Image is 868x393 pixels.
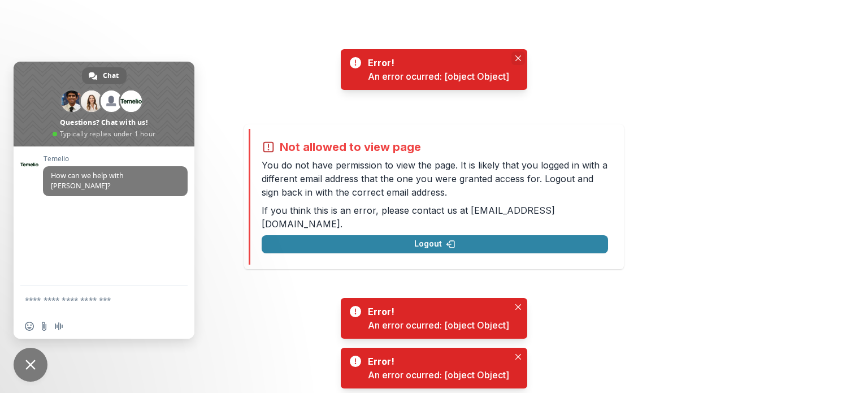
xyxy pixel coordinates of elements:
span: Send a file [40,322,49,331]
a: [EMAIL_ADDRESS][DOMAIN_NAME] [262,205,555,230]
div: An error ocurred: [object Object] [368,70,509,83]
div: Error! [368,305,505,318]
div: An error ocurred: [object Object] [368,368,509,382]
button: Close [511,350,525,364]
div: Error! [368,355,505,368]
span: Audio message [54,322,63,331]
button: Close [511,300,525,314]
span: Insert an emoji [25,322,34,331]
textarea: Compose your message... [25,295,158,305]
p: You do not have permission to view the page. It is likely that you logged in with a different ema... [262,158,608,199]
button: Logout [262,235,608,253]
div: Chat [82,67,127,84]
div: Close chat [14,348,47,382]
p: If you think this is an error, please contact us at . [262,204,608,231]
span: Chat [103,67,119,84]
span: Temelio [43,155,188,163]
span: How can we help with [PERSON_NAME]? [51,171,124,191]
h2: Not allowed to view page [280,140,421,154]
div: An error ocurred: [object Object] [368,318,509,332]
div: Error! [368,56,505,70]
button: Close [511,51,525,65]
